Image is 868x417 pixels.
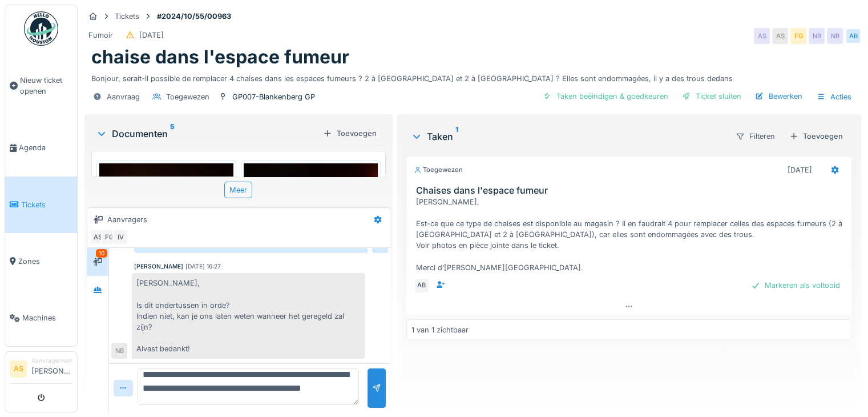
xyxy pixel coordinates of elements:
[22,312,72,323] span: Machines
[785,129,847,144] div: Toevoegen
[88,30,113,41] div: Fumoir
[411,324,469,335] div: 1 van 1 zichtbaar
[5,119,77,176] a: Agenda
[750,89,807,104] div: Bewerken
[21,199,72,210] span: Tickets
[845,28,861,44] div: AB
[812,89,857,105] div: Acties
[455,130,458,143] sup: 1
[101,229,117,245] div: FG
[5,290,77,346] a: Machines
[134,262,183,271] div: [PERSON_NAME]
[809,28,825,44] div: NB
[90,229,106,245] div: AS
[107,214,147,225] div: Aanvragers
[5,177,77,233] a: Tickets
[538,89,673,104] div: Taken beëindigen & goedkeuren
[18,256,72,267] span: Zones
[772,28,788,44] div: AS
[152,11,236,22] strong: #2024/10/55/00963
[107,91,140,102] div: Aanvraag
[115,11,139,22] div: Tickets
[416,185,847,196] h3: Chaises dans l'espace fumeur
[91,69,854,84] div: Bonjour, serait-il possible de remplacer 4 chaises dans les espaces fumeurs ? 2 à [GEOGRAPHIC_DAT...
[232,91,315,102] div: GP007-Blankenberg GP
[139,30,164,41] div: [DATE]
[5,52,77,119] a: Nieuw ticket openen
[244,163,378,342] img: 7kdb27dre5qkvbn1bxbcuwso65ws
[5,233,77,290] a: Zones
[730,128,780,145] div: Filteren
[96,249,107,258] div: 10
[19,142,72,153] span: Agenda
[112,229,128,245] div: IV
[788,165,812,175] div: [DATE]
[414,278,430,294] div: AB
[31,356,72,381] li: [PERSON_NAME]
[31,356,72,365] div: Aanvragermanager
[746,278,845,293] div: Markeren als voltooid
[754,28,770,44] div: AS
[416,197,847,273] div: [PERSON_NAME], Est-ce que ce type de chaises est disponible au magasin ? Il en faudrait 4 pour re...
[10,360,27,378] li: AS
[790,28,806,44] div: FG
[96,127,318,141] div: Documenten
[166,91,209,102] div: Toegewezen
[185,262,221,271] div: [DATE] 16:27
[411,130,726,143] div: Taken
[20,75,72,97] span: Nieuw ticket openen
[91,46,349,68] h1: chaise dans l'espace fumeur
[99,163,233,342] img: zmmbxpk37u30b3bxhkbffrmhlygt
[10,356,72,384] a: AS Aanvragermanager[PERSON_NAME]
[318,126,381,141] div: Toevoegen
[414,165,463,175] div: Toegewezen
[111,343,127,359] div: NB
[677,89,746,104] div: Ticket sluiten
[170,127,175,141] sup: 5
[827,28,843,44] div: NB
[24,11,58,46] img: Badge_color-CXgf-gQk.svg
[224,182,252,198] div: Meer
[132,273,365,359] div: [PERSON_NAME], Is dit ondertussen in orde? Indien niet, kan je ons laten weten wanneer het gerege...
